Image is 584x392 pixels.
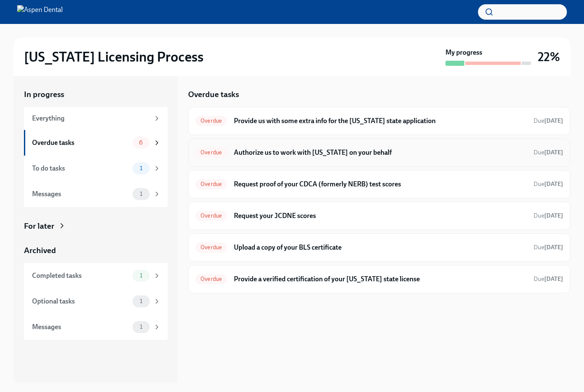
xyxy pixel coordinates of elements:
a: Messages1 [24,181,168,207]
a: OverdueRequest your JCDNE scoresDue[DATE] [195,209,563,223]
strong: [DATE] [544,244,563,251]
h6: Provide a verified certification of your [US_STATE] state license [234,274,527,284]
div: Everything [32,114,150,123]
span: 6 [134,139,148,146]
img: Aspen Dental [17,5,63,19]
a: Optional tasks1 [24,289,168,314]
span: Overdue [195,181,227,187]
span: 1 [135,191,147,197]
a: Completed tasks1 [24,263,168,289]
h2: [US_STATE] Licensing Process [24,48,204,65]
span: September 3rd, 2025 10:00 [534,148,563,156]
strong: [DATE] [544,149,563,156]
span: 1 [135,324,147,330]
span: August 25th, 2025 10:00 [534,117,563,125]
h6: Request proof of your CDCA (formerly NERB) test scores [234,180,527,189]
a: OverdueProvide us with some extra info for the [US_STATE] state applicationDue[DATE] [195,114,563,128]
h6: Authorize us to work with [US_STATE] on your behalf [234,148,527,157]
span: Due [534,149,563,156]
span: Overdue [195,276,227,282]
div: Overdue tasks [32,138,129,147]
span: Overdue [195,212,227,219]
span: 1 [135,298,147,304]
span: August 25th, 2025 10:00 [534,212,563,220]
a: OverdueProvide a verified certification of your [US_STATE] state licenseDue[DATE] [195,272,563,286]
span: August 25th, 2025 10:00 [534,243,563,251]
strong: [DATE] [544,212,563,219]
strong: [DATE] [544,275,563,283]
span: September 3rd, 2025 10:00 [534,275,563,283]
a: For later [24,221,168,232]
div: For later [24,221,54,232]
div: Optional tasks [32,297,129,306]
a: Everything [24,107,168,130]
a: OverdueRequest proof of your CDCA (formerly NERB) test scoresDue[DATE] [195,177,563,191]
strong: [DATE] [544,117,563,124]
span: Due [534,244,563,251]
a: Messages1 [24,314,168,340]
a: OverdueAuthorize us to work with [US_STATE] on your behalfDue[DATE] [195,146,563,159]
h6: Upload a copy of your BLS certificate [234,243,527,252]
span: Due [534,117,563,124]
span: 1 [135,272,147,279]
span: Overdue [195,244,227,251]
div: Messages [32,189,129,199]
h6: Provide us with some extra info for the [US_STATE] state application [234,116,527,126]
h3: 22% [538,49,560,65]
span: Due [534,212,563,219]
span: 1 [135,165,147,171]
span: Overdue [195,118,227,124]
span: Due [534,275,563,283]
div: To do tasks [32,164,129,173]
span: Due [534,180,563,188]
h5: Overdue tasks [188,89,239,100]
a: In progress [24,89,168,100]
span: August 25th, 2025 10:00 [534,180,563,188]
div: Messages [32,322,129,332]
a: Overdue tasks6 [24,130,168,156]
a: To do tasks1 [24,156,168,181]
h6: Request your JCDNE scores [234,211,527,221]
strong: My progress [445,48,482,57]
span: Overdue [195,149,227,156]
div: Completed tasks [32,271,129,280]
a: OverdueUpload a copy of your BLS certificateDue[DATE] [195,241,563,254]
strong: [DATE] [544,180,563,188]
a: Archived [24,245,168,256]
